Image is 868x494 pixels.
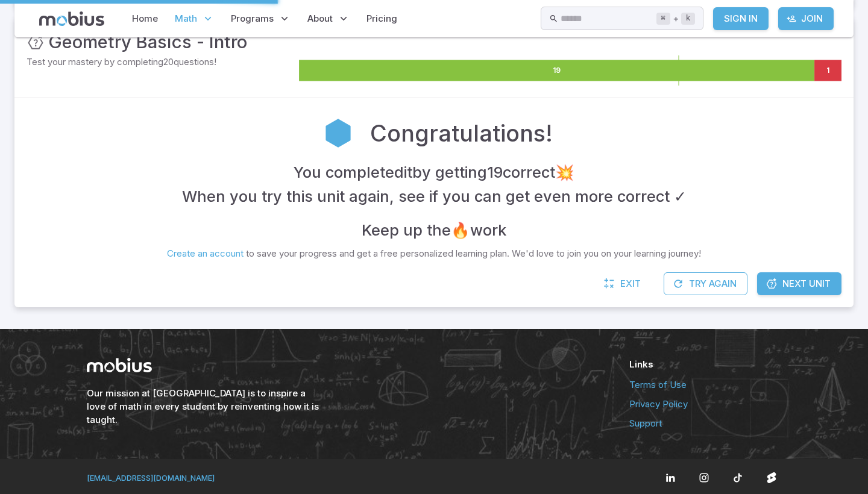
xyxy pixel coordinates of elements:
span: Exit [620,277,641,290]
h2: Congratulations! [370,116,553,150]
a: Home [128,5,162,33]
h4: You completed it by getting 19 correct 💥 [294,160,574,184]
kbd: ⌘ [656,13,670,25]
a: Exit [597,272,649,295]
button: Try Again [664,272,747,295]
span: Math [175,12,197,25]
a: [EMAIL_ADDRESS][DOMAIN_NAME] [87,473,215,483]
h4: Keep up the 🔥 work [362,218,506,242]
span: Next Unit [782,277,831,290]
h6: Links [629,358,781,371]
span: Programs [231,12,274,25]
span: About [307,12,333,25]
div: + [656,11,695,26]
a: Join [778,7,834,30]
h6: Our mission at [GEOGRAPHIC_DATA] is to inspire a love of math in every student by reinventing how... [87,387,322,427]
h3: Geometry Basics - Intro [48,29,247,55]
kbd: k [681,13,695,25]
a: Pricing [363,5,401,33]
p: Test your mastery by completing 20 questions! [27,55,297,69]
a: Sign In [713,7,769,30]
p: to save your progress and get a free personalized learning plan. We'd love to join you on your le... [167,247,701,260]
a: Terms of Use [629,378,781,392]
h4: When you try this unit again, see if you can get even more correct ✓ [182,184,687,208]
a: Support [629,417,781,430]
a: Create an account [167,248,244,259]
a: Next Unit [757,272,841,295]
a: Privacy Policy [629,398,781,411]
